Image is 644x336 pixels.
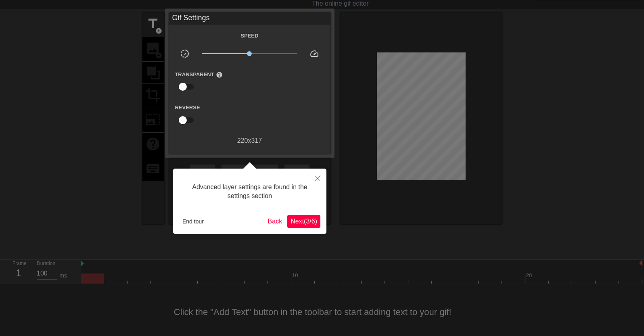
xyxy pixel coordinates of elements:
[179,175,320,209] div: Advanced layer settings are found in the settings section
[179,215,207,227] button: End tour
[287,215,320,228] button: Next
[291,218,317,225] span: Next ( 3 / 6 )
[265,215,286,228] button: Back
[309,169,326,187] button: Close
